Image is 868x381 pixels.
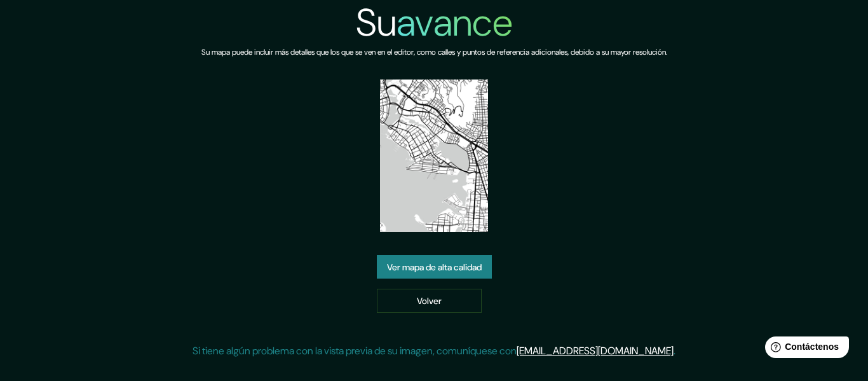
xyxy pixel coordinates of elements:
[377,255,492,279] a: Ver mapa de alta calidad
[755,331,854,367] iframe: Lanzador de widgets de ayuda
[193,344,517,357] font: Si tiene algún problema con la vista previa de su imagen, comuníquese con
[517,344,674,357] a: [EMAIL_ADDRESS][DOMAIN_NAME]
[387,261,482,273] font: Ver mapa de alta calidad
[674,344,675,357] font: .
[417,296,442,307] font: Volver
[380,80,488,232] img: vista previa del mapa creado
[377,289,482,313] a: Volver
[201,47,667,57] font: Su mapa puede incluir más detalles que los que se ven en el editor, como calles y puntos de refer...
